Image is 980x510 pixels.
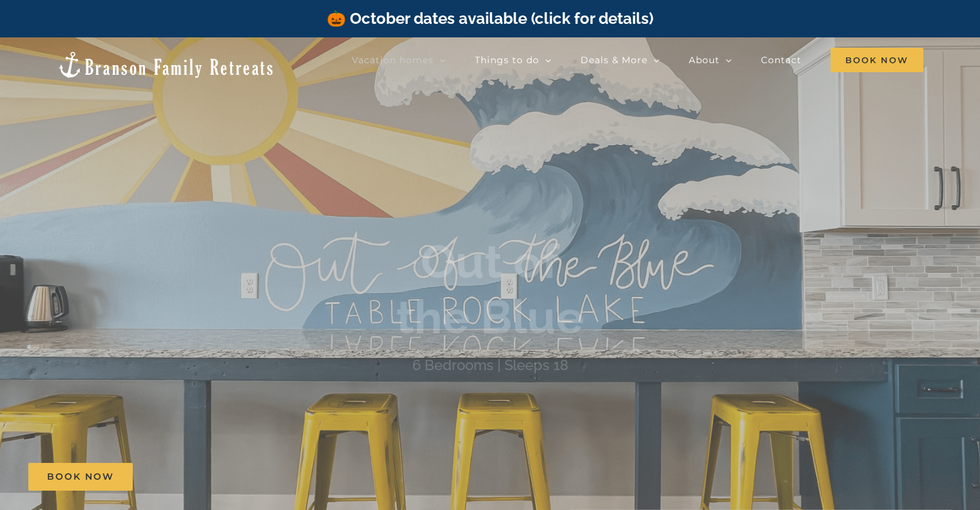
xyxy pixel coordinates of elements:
span: About [689,55,720,64]
a: Things to do [475,47,552,73]
span: Vacation homes [352,55,434,64]
nav: Main Menu [352,47,923,73]
a: 🎃 October dates available (click for details) [327,9,653,28]
a: About [689,47,732,73]
a: Contact [761,47,802,73]
b: Out of the Blue [396,234,584,344]
span: Deals & More [581,55,648,64]
span: Book Now [831,48,923,72]
img: Branson Family Retreats Logo [57,50,275,79]
h4: 6 Bedrooms | Sleeps 18 [412,357,568,374]
span: Things to do [475,55,539,64]
a: Deals & More [581,47,660,73]
span: Contact [761,55,802,64]
a: Book Now [28,463,133,491]
a: Vacation homes [352,47,446,73]
span: Book Now [47,471,114,482]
